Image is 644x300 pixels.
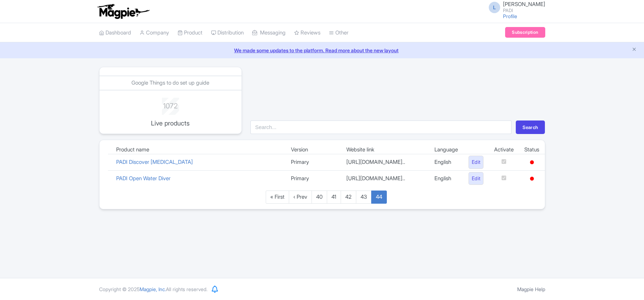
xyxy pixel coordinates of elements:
a: PADI Open Water Diver [116,175,171,182]
a: Dashboard [99,23,131,43]
a: PADI Discover [MEDICAL_DATA] [116,159,193,165]
small: PADI [503,8,545,13]
td: Primary [286,170,341,186]
td: Website link [341,146,429,154]
a: Other [329,23,348,43]
a: 43 [356,191,372,204]
a: Edit [469,156,484,169]
a: Subscription [505,27,545,38]
a: « First [266,191,289,204]
a: Company [140,23,169,43]
a: Profile [503,13,517,19]
a: We made some updates to the platform. Read more about the new layout [4,47,640,54]
button: Close announcement [632,46,637,54]
a: 40 [312,191,327,204]
td: [URL][DOMAIN_NAME].. [341,170,429,186]
a: Messaging [252,23,286,43]
span: Magpie, Inc. [140,286,166,292]
a: Magpie Help [517,286,545,292]
td: English [429,154,463,171]
input: Search... [250,120,512,134]
button: Search [516,120,545,134]
a: Google Things to do set up guide [131,79,209,86]
td: Activate [489,146,519,154]
td: [URL][DOMAIN_NAME].. [341,154,429,171]
span: L [489,2,500,13]
a: ‹ Prev [289,191,312,204]
a: Reviews [294,23,320,43]
a: 42 [341,191,356,204]
div: Copyright © 2025 All rights reserved. [95,285,212,293]
td: English [429,170,463,186]
p: Live products [141,118,200,128]
a: 44 [371,191,387,204]
a: L [PERSON_NAME] PADI [485,1,545,13]
a: Distribution [211,23,244,43]
a: 41 [327,191,341,204]
a: Edit [469,172,484,185]
td: Product name [111,146,286,154]
img: logo-ab69f6fb50320c5b225c76a69d11143b.png [96,4,151,19]
a: Product [178,23,202,43]
div: 1072 [141,98,200,111]
span: [PERSON_NAME] [503,1,545,7]
td: Language [429,146,463,154]
td: Status [519,146,545,154]
td: Primary [286,154,341,171]
td: Version [286,146,341,154]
